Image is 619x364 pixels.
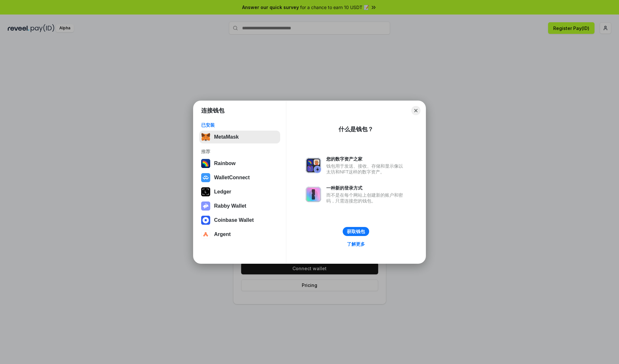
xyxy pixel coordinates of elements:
[214,203,246,209] div: Rabby Wallet
[411,106,420,115] button: Close
[326,163,406,175] div: 钱包用于发送、接收、存储和显示像以太坊和NFT这样的数字资产。
[199,131,280,143] button: MetaMask
[326,156,406,162] div: 您的数字资产之家
[201,122,278,128] div: 已安装
[214,189,231,195] div: Ledger
[347,229,365,234] div: 获取钱包
[199,214,280,227] button: Coinbase Wallet
[306,158,321,173] img: svg+xml,%3Csvg%20xmlns%3D%22http%3A%2F%2Fwww.w3.org%2F2000%2Fsvg%22%20fill%3D%22none%22%20viewBox...
[214,217,254,223] div: Coinbase Wallet
[199,200,280,212] button: Rabby Wallet
[343,240,369,248] a: 了解更多
[214,231,231,237] div: Argent
[199,185,280,198] button: Ledger
[201,216,210,225] img: svg+xml,%3Csvg%20width%3D%2228%22%20height%3D%2228%22%20viewBox%3D%220%200%2028%2028%22%20fill%3D...
[199,157,280,170] button: Rainbow
[306,187,321,202] img: svg+xml,%3Csvg%20xmlns%3D%22http%3A%2F%2Fwww.w3.org%2F2000%2Fsvg%22%20fill%3D%22none%22%20viewBox...
[326,192,406,204] div: 而不是在每个网站上创建新的账户和密码，只需连接您的钱包。
[201,159,210,168] img: svg+xml,%3Csvg%20width%3D%22120%22%20height%3D%22120%22%20viewBox%3D%220%200%20120%20120%22%20fil...
[214,175,250,181] div: WalletConnect
[201,230,210,239] img: svg+xml,%3Csvg%20width%3D%2228%22%20height%3D%2228%22%20viewBox%3D%220%200%2028%2028%22%20fill%3D...
[201,107,224,114] h1: 连接钱包
[201,187,210,196] img: svg+xml,%3Csvg%20xmlns%3D%22http%3A%2F%2Fwww.w3.org%2F2000%2Fsvg%22%20width%3D%2228%22%20height%3...
[214,134,239,140] div: MetaMask
[201,173,210,182] img: svg+xml,%3Csvg%20width%3D%2228%22%20height%3D%2228%22%20viewBox%3D%220%200%2028%2028%22%20fill%3D...
[343,227,369,236] button: 获取钱包
[201,149,278,154] div: 推荐
[347,241,365,247] div: 了解更多
[339,125,373,133] div: 什么是钱包？
[326,185,406,191] div: 一种新的登录方式
[199,228,280,241] button: Argent
[214,161,236,166] div: Rainbow
[201,133,210,142] img: svg+xml,%3Csvg%20fill%3D%22none%22%20height%3D%2233%22%20viewBox%3D%220%200%2035%2033%22%20width%...
[199,171,280,184] button: WalletConnect
[201,202,210,211] img: svg+xml,%3Csvg%20xmlns%3D%22http%3A%2F%2Fwww.w3.org%2F2000%2Fsvg%22%20fill%3D%22none%22%20viewBox...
